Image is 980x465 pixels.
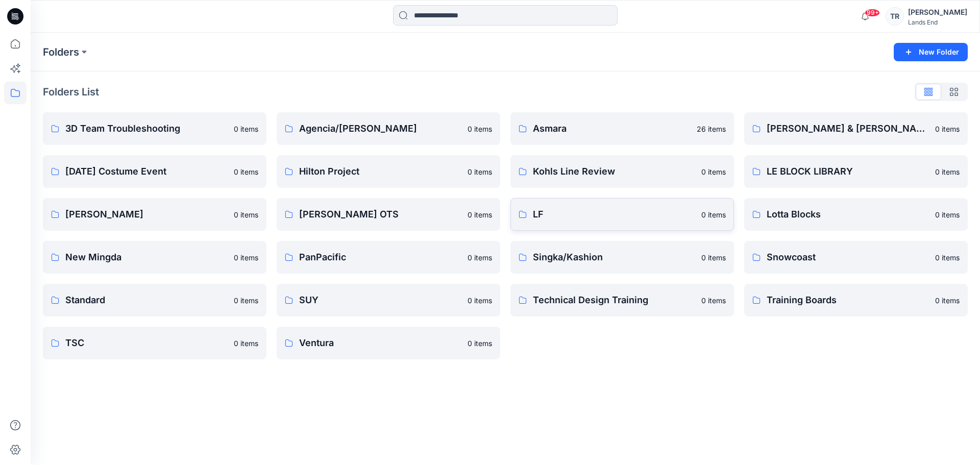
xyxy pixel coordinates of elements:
[510,241,734,274] a: Singka/Kashion0 items
[533,293,695,307] p: Technical Design Training
[767,164,929,179] p: LE BLOCK LIBRARY
[43,284,266,316] a: Standard0 items
[43,241,266,274] a: New Mingda0 items
[65,207,228,222] p: [PERSON_NAME]
[510,284,734,316] a: Technical Design Training0 items
[277,327,500,359] a: Ventura0 items
[277,284,500,316] a: SUY0 items
[744,112,968,145] a: [PERSON_NAME] & [PERSON_NAME] Chat0 items
[510,155,734,188] a: Kohls Line Review0 items
[935,252,960,263] p: 0 items
[935,166,960,177] p: 0 items
[510,112,734,145] a: Asmara26 items
[234,338,258,349] p: 0 items
[744,284,968,316] a: Training Boards0 items
[43,327,266,359] a: TSC0 items
[935,295,960,306] p: 0 items
[468,124,492,134] p: 0 items
[43,45,79,59] a: Folders
[299,121,461,136] p: Agencia/[PERSON_NAME]
[299,336,461,350] p: Ventura
[908,6,967,18] div: [PERSON_NAME]
[744,241,968,274] a: Snowcoast0 items
[701,166,726,177] p: 0 items
[65,121,228,136] p: 3D Team Troubleshooting
[468,166,492,177] p: 0 items
[744,155,968,188] a: LE BLOCK LIBRARY0 items
[468,209,492,220] p: 0 items
[277,198,500,231] a: [PERSON_NAME] OTS0 items
[865,9,880,17] span: 99+
[65,336,228,350] p: TSC
[468,338,492,349] p: 0 items
[767,121,929,136] p: [PERSON_NAME] & [PERSON_NAME] Chat
[894,43,968,61] button: New Folder
[935,124,960,134] p: 0 items
[468,252,492,263] p: 0 items
[65,250,228,264] p: New Mingda
[299,164,461,179] p: Hilton Project
[234,252,258,263] p: 0 items
[234,166,258,177] p: 0 items
[299,207,461,222] p: [PERSON_NAME] OTS
[533,164,695,179] p: Kohls Line Review
[510,198,734,231] a: LF0 items
[533,121,691,136] p: Asmara
[533,207,695,222] p: LF
[767,293,929,307] p: Training Boards
[234,124,258,134] p: 0 items
[65,164,228,179] p: [DATE] Costume Event
[277,155,500,188] a: Hilton Project0 items
[701,295,726,306] p: 0 items
[65,293,228,307] p: Standard
[908,18,967,26] div: Lands End
[767,250,929,264] p: Snowcoast
[43,155,266,188] a: [DATE] Costume Event0 items
[701,252,726,263] p: 0 items
[299,293,461,307] p: SUY
[277,241,500,274] a: PanPacific0 items
[299,250,461,264] p: PanPacific
[277,112,500,145] a: Agencia/[PERSON_NAME]0 items
[234,209,258,220] p: 0 items
[697,124,726,134] p: 26 items
[468,295,492,306] p: 0 items
[43,198,266,231] a: [PERSON_NAME]0 items
[744,198,968,231] a: Lotta Blocks0 items
[43,84,99,100] p: Folders List
[935,209,960,220] p: 0 items
[886,7,904,26] div: TR
[533,250,695,264] p: Singka/Kashion
[701,209,726,220] p: 0 items
[767,207,929,222] p: Lotta Blocks
[234,295,258,306] p: 0 items
[43,112,266,145] a: 3D Team Troubleshooting0 items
